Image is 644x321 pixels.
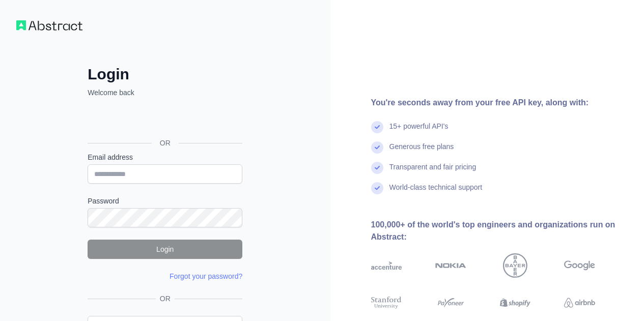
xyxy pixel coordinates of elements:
[371,182,383,194] img: check mark
[16,20,82,31] img: Workflow
[564,295,595,310] img: airbnb
[389,121,449,141] div: 15+ powerful API's
[371,162,383,174] img: check mark
[435,295,466,310] img: payoneer
[371,219,628,243] div: 100,000+ of the world's top engineers and organizations run on Abstract:
[82,109,245,131] iframe: Sign in with Google Button
[88,65,242,83] h2: Login
[435,253,466,278] img: nokia
[371,295,402,310] img: stanford university
[88,87,242,98] p: Welcome back
[371,97,628,109] div: You're seconds away from your free API key, along with:
[564,253,595,278] img: google
[88,196,242,206] label: Password
[500,295,531,310] img: shopify
[152,138,179,148] span: OR
[371,121,383,133] img: check mark
[371,253,402,278] img: accenture
[371,141,383,154] img: check mark
[389,141,454,162] div: Generous free plans
[389,162,477,182] div: Transparent and fair pricing
[503,253,527,278] img: bayer
[156,294,175,304] span: OR
[170,272,242,280] a: Forgot your password?
[88,240,242,259] button: Login
[88,152,242,162] label: Email address
[389,182,483,202] div: World-class technical support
